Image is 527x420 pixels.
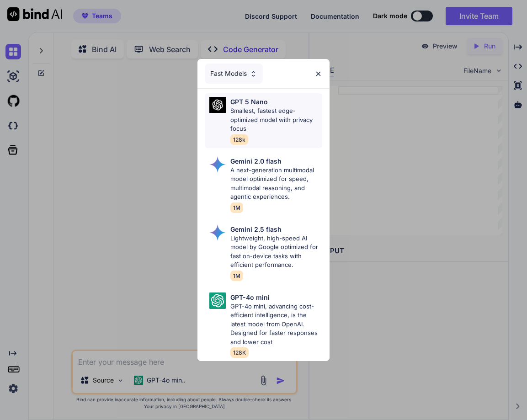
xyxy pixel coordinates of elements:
span: 1M [230,202,243,213]
img: Pick Models [209,97,226,113]
span: 1M [230,271,243,281]
p: A next-generation multimodal model optimized for speed, multimodal reasoning, and agentic experie... [230,166,322,202]
p: GPT-4o mini [230,292,270,302]
p: GPT-4o mini, advancing cost-efficient intelligence, is the latest model from OpenAI. Designed for... [230,302,322,347]
span: 128k [230,134,248,145]
img: Pick Models [250,70,257,78]
p: Smallest, fastest edge-optimized model with privacy focus [230,106,322,133]
span: 128K [230,347,249,358]
img: Pick Models [209,156,226,173]
div: Fast Models [205,64,263,84]
p: Gemini 2.5 flash [230,224,282,234]
p: Lightweight, high-speed AI model by Google optimized for fast on-device tasks with efficient perf... [230,234,322,270]
p: Gemini 2.0 flash [230,156,282,166]
img: close [314,70,322,78]
img: Pick Models [209,292,226,309]
img: Pick Models [209,224,226,241]
p: GPT 5 Nano [230,97,268,106]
